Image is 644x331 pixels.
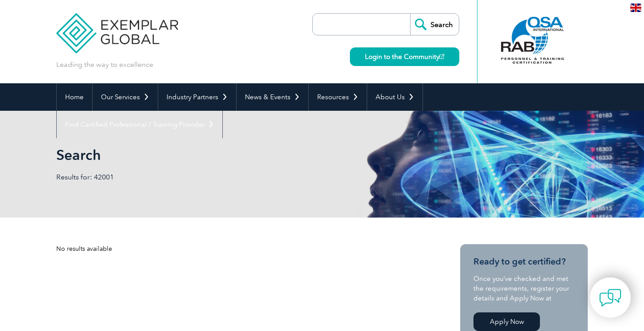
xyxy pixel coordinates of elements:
h3: Ready to get certified? [473,256,574,267]
img: open_square.png [439,54,444,59]
a: Industry Partners [158,83,236,111]
div: No results available [56,244,428,253]
img: contact-chat.png [599,287,621,309]
p: Once you’ve checked and met the requirements, register your details and Apply Now at [473,274,574,303]
a: Login to the Community [350,47,459,66]
input: Search [410,14,459,35]
h1: Search [56,146,396,164]
a: Our Services [93,83,158,111]
a: Home [57,83,92,111]
a: Resources [309,83,367,111]
img: en [630,4,641,12]
p: Leading the way to excellence [56,60,153,70]
a: Find Certified Professional / Training Provider [57,111,222,138]
a: Apply Now [473,312,540,331]
a: About Us [367,83,423,111]
p: Results for: 42001 [56,172,322,182]
a: News & Events [237,83,308,111]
